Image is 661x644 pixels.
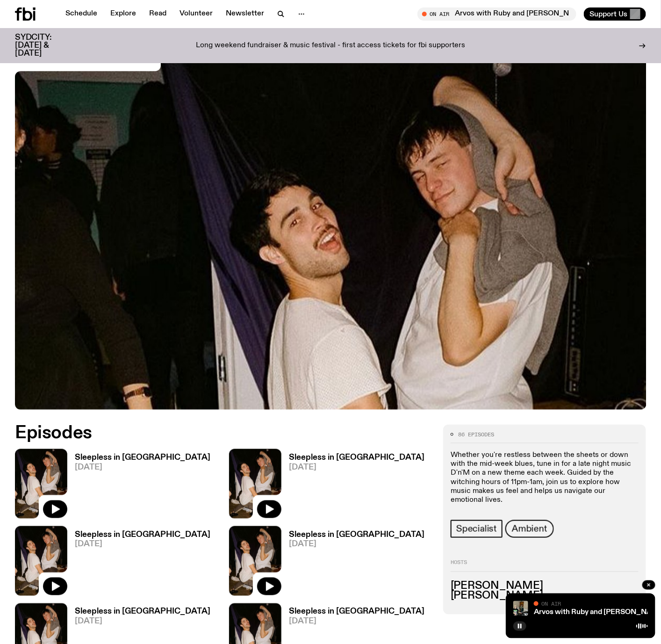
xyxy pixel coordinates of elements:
[67,454,210,519] a: Sleepless in [GEOGRAPHIC_DATA][DATE]
[75,531,210,539] h3: Sleepless in [GEOGRAPHIC_DATA]
[196,42,465,50] p: Long weekend fundraiser & music festival - first access tickets for fbi supporters
[289,618,424,626] span: [DATE]
[75,608,210,616] h3: Sleepless in [GEOGRAPHIC_DATA]
[289,463,424,471] span: [DATE]
[220,7,270,21] a: Newsletter
[451,560,639,572] h2: Hosts
[281,454,424,519] a: Sleepless in [GEOGRAPHIC_DATA][DATE]
[15,449,67,519] img: Marcus Whale is on the left, bent to his knees and arching back with a gleeful look his face He i...
[451,591,639,601] h3: [PERSON_NAME]
[229,526,281,596] img: Marcus Whale is on the left, bent to his knees and arching back with a gleeful look his face He i...
[456,524,497,534] span: Specialist
[75,541,210,549] span: [DATE]
[281,531,424,596] a: Sleepless in [GEOGRAPHIC_DATA][DATE]
[105,7,142,21] a: Explore
[584,7,646,21] button: Support Us
[229,449,281,519] img: Marcus Whale is on the left, bent to his knees and arching back with a gleeful look his face He i...
[15,425,432,441] h2: Episodes
[458,432,494,437] span: 86 episodes
[541,601,561,607] span: On Air
[417,7,576,21] button: On AirArvos with Ruby and [PERSON_NAME]
[67,531,210,596] a: Sleepless in [GEOGRAPHIC_DATA][DATE]
[15,526,67,596] img: Marcus Whale is on the left, bent to his knees and arching back with a gleeful look his face He i...
[289,541,424,549] span: [DATE]
[451,581,639,592] h3: [PERSON_NAME]
[451,451,639,505] p: Whether you're restless between the sheets or down with the mid-week blues, tune in for a late ni...
[15,34,75,58] h3: SYDCITY: [DATE] & [DATE]
[75,454,210,462] h3: Sleepless in [GEOGRAPHIC_DATA]
[589,10,627,18] span: Support Us
[75,618,210,626] span: [DATE]
[174,7,218,21] a: Volunteer
[451,520,503,538] a: Specialist
[60,7,103,21] a: Schedule
[289,531,424,539] h3: Sleepless in [GEOGRAPHIC_DATA]
[512,524,547,534] span: Ambient
[505,520,554,538] a: Ambient
[289,608,424,616] h3: Sleepless in [GEOGRAPHIC_DATA]
[75,463,210,471] span: [DATE]
[513,601,528,616] img: Ruby wears a Collarbones t shirt and pretends to play the DJ decks, Al sings into a pringles can....
[144,7,172,21] a: Read
[289,454,424,462] h3: Sleepless in [GEOGRAPHIC_DATA]
[15,54,646,409] img: Marcus Whale is on the left, bent to his knees and arching back with a gleeful look his face He i...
